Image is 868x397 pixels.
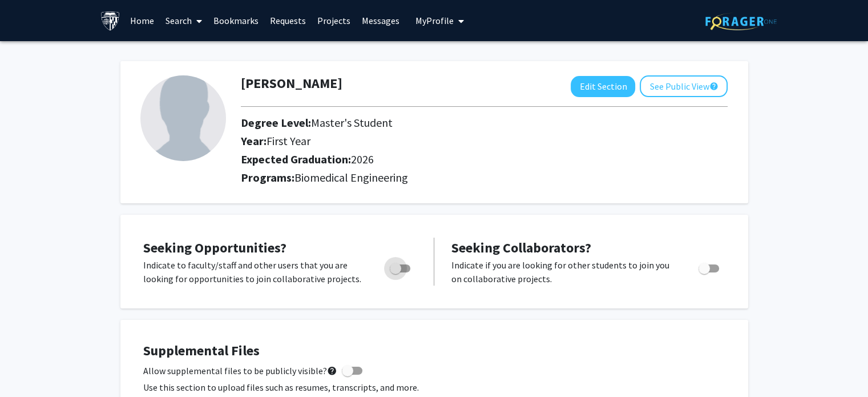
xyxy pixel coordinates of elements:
p: Indicate if you are looking for other students to join you on collaborative projects. [451,258,677,286]
span: Master's Student [311,115,393,130]
iframe: Chat [9,346,49,388]
button: See Public View [640,75,728,97]
span: Allow supplemental files to be publicly visible? [143,364,337,378]
div: Toggle [385,258,417,275]
p: Indicate to faculty/staff and other users that you are looking for opportunities to join collabor... [143,258,368,286]
a: Search [160,1,208,41]
p: Use this section to upload files such as resumes, transcripts, and more. [143,380,725,394]
span: 2026 [351,152,374,166]
h2: Degree Level: [241,116,629,130]
h2: Expected Graduation: [241,153,629,166]
mat-icon: help [709,79,718,93]
img: Johns Hopkins University Logo [100,11,120,31]
img: ForagerOne Logo [705,13,777,30]
a: Requests [264,1,312,41]
span: First Year [267,134,310,148]
img: Profile Picture [140,75,226,161]
a: Bookmarks [208,1,264,41]
span: Seeking Opportunities? [143,239,286,256]
button: Edit Section [571,76,635,97]
span: Biomedical Engineering [294,170,408,185]
mat-icon: help [327,364,337,378]
h4: Supplemental Files [143,343,725,359]
h2: Year: [241,134,629,148]
a: Projects [312,1,356,41]
span: My Profile [415,15,454,26]
span: Seeking Collaborators? [451,239,591,256]
a: Messages [356,1,405,41]
h1: [PERSON_NAME] [241,75,342,92]
h2: Programs: [241,171,728,185]
div: Toggle [694,258,725,275]
a: Home [124,1,160,41]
